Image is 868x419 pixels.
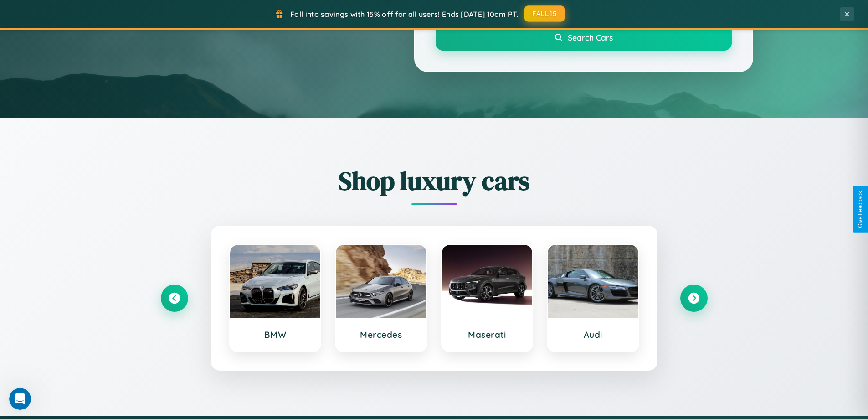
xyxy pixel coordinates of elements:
h3: Audi [557,329,629,340]
span: Search Cars [568,32,613,42]
button: FALL15 [524,5,565,22]
h3: Mercedes [345,329,417,340]
div: Give Feedback [857,191,863,228]
h2: Shop luxury cars [161,163,708,198]
iframe: Intercom live chat [9,388,31,410]
span: Fall into savings with 15% off for all users! Ends [DATE] 10am PT. [290,10,519,19]
h3: Maserati [451,329,524,340]
h3: BMW [239,329,312,340]
button: Search Cars [436,24,732,51]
